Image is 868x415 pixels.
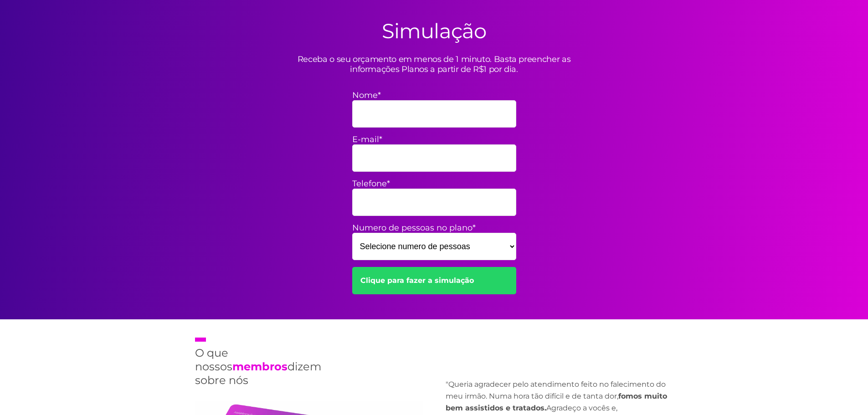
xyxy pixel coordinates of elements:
h2: Simulação [382,18,486,43]
h2: O que nossos dizem sobre nós [195,338,316,387]
p: Receba o seu orçamento em menos de 1 minuto. Basta preencher as informações Planos a partir de R$... [275,54,594,74]
label: Nome* [352,90,516,100]
label: Numero de pessoas no plano* [352,223,516,233]
a: Clique para fazer a simulação [352,267,516,294]
strong: membros [232,360,288,373]
label: E-mail* [352,134,516,144]
label: Telefone* [352,179,516,189]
